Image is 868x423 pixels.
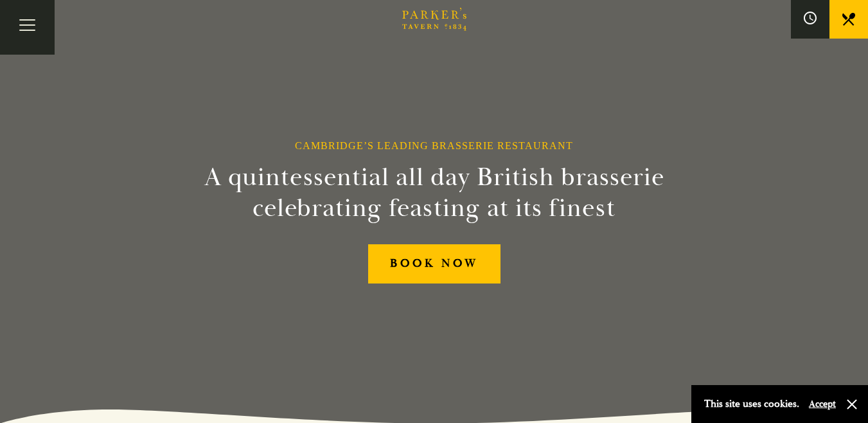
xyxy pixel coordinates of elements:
[368,244,500,283] a: BOOK NOW
[141,162,727,224] h2: A quintessential all day British brasserie celebrating feasting at its finest
[295,139,573,152] h1: Cambridge’s Leading Brasserie Restaurant
[809,398,836,410] button: Accept
[846,398,858,411] button: Close and accept
[704,395,799,413] p: This site uses cookies.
